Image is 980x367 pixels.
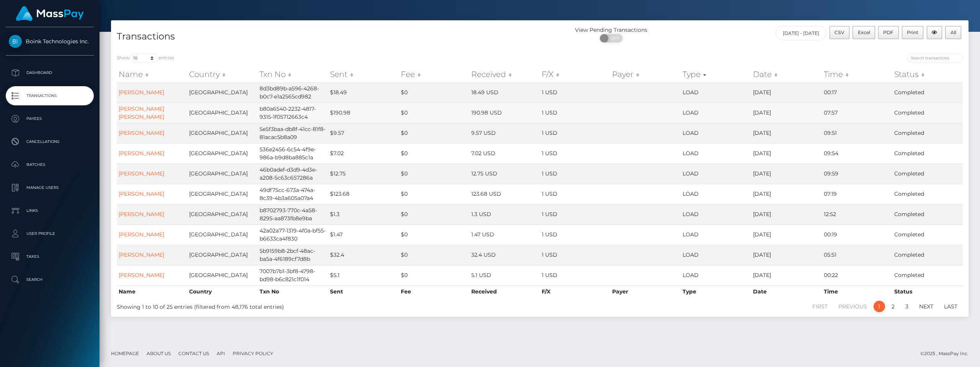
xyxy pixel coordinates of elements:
[540,265,610,285] td: 1 USD
[117,30,534,43] h4: Transactions
[9,136,91,147] p: Cancellations
[399,285,469,298] th: Fee
[469,164,540,184] td: 12.75 USD
[187,143,258,164] td: [GEOGRAPHIC_DATA]
[681,143,751,164] td: LOAD
[9,159,91,170] p: Batches
[119,272,164,279] a: [PERSON_NAME]
[6,109,94,128] a: Payees
[119,150,164,157] a: [PERSON_NAME]
[892,285,963,298] th: Status
[328,245,399,265] td: $32.4
[258,164,328,184] td: 46b0adef-d3d9-4d3e-a208-5c63c657286a
[399,82,469,103] td: $0
[681,82,751,103] td: LOAD
[878,26,899,39] button: PDF
[144,347,174,359] a: About Us
[540,26,683,34] div: View Pending Transactions
[681,224,751,245] td: LOAD
[940,301,962,312] a: Last
[751,224,822,245] td: [DATE]
[902,26,924,39] button: Print
[751,103,822,123] td: [DATE]
[328,285,399,298] th: Sent
[751,82,822,103] td: [DATE]
[469,285,540,298] th: Received
[187,245,258,265] td: [GEOGRAPHIC_DATA]
[6,86,94,105] a: Transactions
[399,123,469,143] td: $0
[681,285,751,298] th: Type
[6,201,94,220] a: Links
[822,164,892,184] td: 09:59
[258,123,328,143] td: 5e5f3baa-db8f-41cc-81f8-81acac5b8a09
[328,82,399,103] td: $18.49
[187,123,258,143] td: [GEOGRAPHIC_DATA]
[540,164,610,184] td: 1 USD
[751,204,822,224] td: [DATE]
[892,184,963,204] td: Completed
[187,67,258,82] th: Country: activate to sort column ascending
[258,143,328,164] td: 536e2456-6c54-4f9e-986a-b9d8ba885c1a
[681,103,751,123] td: LOAD
[469,67,540,82] th: Received: activate to sort column ascending
[187,204,258,224] td: [GEOGRAPHIC_DATA]
[681,184,751,204] td: LOAD
[117,67,187,82] th: Name: activate to sort column ascending
[399,245,469,265] td: $0
[399,184,469,204] td: $0
[604,34,623,43] span: OFF
[540,82,610,103] td: 1 USD
[540,143,610,164] td: 1 USD
[119,170,164,177] a: [PERSON_NAME]
[822,123,892,143] td: 09:51
[399,67,469,82] th: Fee: activate to sort column ascending
[751,285,822,298] th: Date
[6,224,94,243] a: User Profile
[540,67,610,82] th: F/X: activate to sort column ascending
[117,285,187,298] th: Name
[469,224,540,245] td: 1.47 USD
[187,285,258,298] th: Country
[883,29,893,35] span: PDF
[399,143,469,164] td: $0
[540,245,610,265] td: 1 USD
[822,184,892,204] td: 07:19
[681,67,751,82] th: Type: activate to sort column ascending
[6,155,94,174] a: Batches
[187,224,258,245] td: [GEOGRAPHIC_DATA]
[822,224,892,245] td: 00:19
[6,132,94,151] a: Cancellations
[540,204,610,224] td: 1 USD
[892,82,963,103] td: Completed
[469,204,540,224] td: 1.3 USD
[751,123,822,143] td: [DATE]
[187,103,258,123] td: [GEOGRAPHIC_DATA]
[328,224,399,245] td: $1.47
[9,67,91,79] p: Dashboard
[187,184,258,204] td: [GEOGRAPHIC_DATA]
[469,82,540,103] td: 18.49 USD
[892,245,963,265] td: Completed
[901,301,913,312] a: 3
[540,224,610,245] td: 1 USD
[920,349,974,358] div: © 2025 , MassPay Inc.
[892,143,963,164] td: Completed
[915,301,938,312] a: Next
[119,89,164,96] a: [PERSON_NAME]
[214,347,228,359] a: API
[835,29,844,35] span: CSV
[119,105,164,120] a: [PERSON_NAME] [PERSON_NAME]
[119,211,164,218] a: [PERSON_NAME]
[328,265,399,285] td: $5.1
[822,265,892,285] td: 00:22
[130,54,158,62] select: Showentries
[328,204,399,224] td: $1.3
[187,265,258,285] td: [GEOGRAPHIC_DATA]
[258,285,328,298] th: Txn No
[822,67,892,82] th: Time: activate to sort column ascending
[469,123,540,143] td: 9.57 USD
[399,224,469,245] td: $0
[887,301,899,312] a: 2
[399,164,469,184] td: $0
